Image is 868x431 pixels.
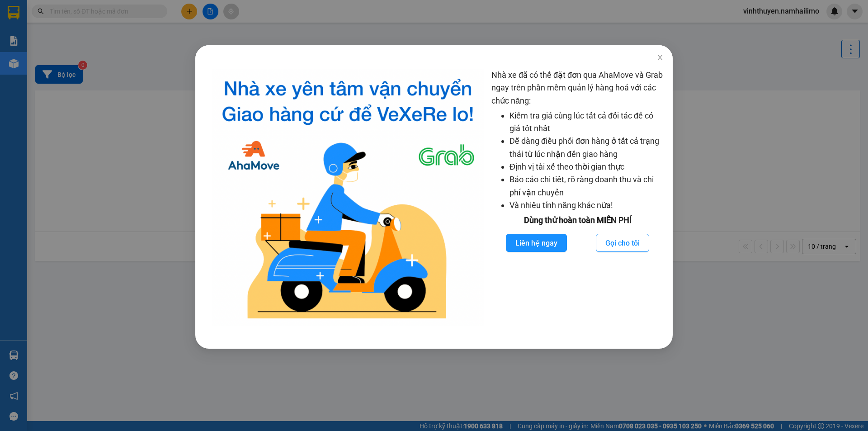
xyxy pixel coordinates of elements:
[212,69,484,326] img: logo
[509,161,664,173] li: Định vị tài xế theo thời gian thực
[605,237,640,249] span: Gọi cho tôi
[491,69,664,326] div: Nhà xe đã có thể đặt đơn qua AhaMove và Grab ngay trên phần mềm quản lý hàng hoá với các chức năng:
[656,54,664,61] span: close
[509,173,664,199] li: Báo cáo chi tiết, rõ ràng doanh thu và chi phí vận chuyển
[509,199,664,212] li: Và nhiều tính năng khác nữa!
[509,135,664,161] li: Dễ dàng điều phối đơn hàng ở tất cả trạng thái từ lúc nhận đến giao hàng
[647,45,673,71] button: Close
[515,237,557,249] span: Liên hệ ngay
[491,214,664,227] div: Dùng thử hoàn toàn MIỄN PHÍ
[596,234,649,252] button: Gọi cho tôi
[509,109,664,135] li: Kiểm tra giá cùng lúc tất cả đối tác để có giá tốt nhất
[506,234,567,252] button: Liên hệ ngay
